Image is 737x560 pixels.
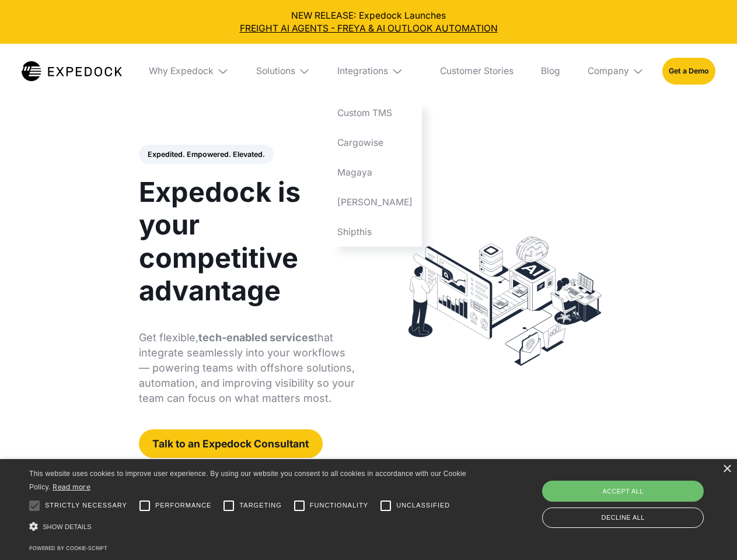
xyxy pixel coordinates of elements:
[45,501,127,510] span: Strictly necessary
[239,501,281,510] span: Targeting
[337,65,388,77] div: Integrations
[532,44,569,99] a: Blog
[329,157,422,187] a: Magaya
[256,65,295,77] div: Solutions
[329,99,422,247] nav: Integrations
[578,44,653,99] div: Company
[329,217,422,247] a: Shipthis
[155,501,212,510] span: Performance
[662,58,715,84] a: Get a Demo
[329,99,422,128] a: Custom TMS
[9,22,728,35] a: FREIGHT AI AGENTS - FREYA & AI OUTLOOK AUTOMATION
[29,519,470,535] div: Show details
[140,44,238,99] div: Why Expedock
[139,176,355,307] h1: Expedock is your competitive advantage
[329,128,422,158] a: Cargowise
[396,501,450,510] span: Unclassified
[9,9,728,35] div: NEW RELEASE: Expedock Launches
[43,523,92,530] span: Show details
[588,65,629,77] div: Company
[431,44,522,99] a: Customer Stories
[198,331,314,344] strong: tech-enabled services
[29,470,466,491] span: This website uses cookies to improve user experience. By using our website you consent to all coo...
[310,501,368,510] span: Functionality
[543,434,737,560] iframe: Chat Widget
[329,44,422,99] div: Integrations
[139,330,355,406] p: Get flexible, that integrate seamlessly into your workflows — powering teams with offshore soluti...
[149,65,214,77] div: Why Expedock
[139,429,323,458] a: Talk to an Expedock Consultant
[29,545,107,551] a: Powered by cookie-script
[53,482,90,491] a: Read more
[247,44,319,99] div: Solutions
[329,187,422,217] a: [PERSON_NAME]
